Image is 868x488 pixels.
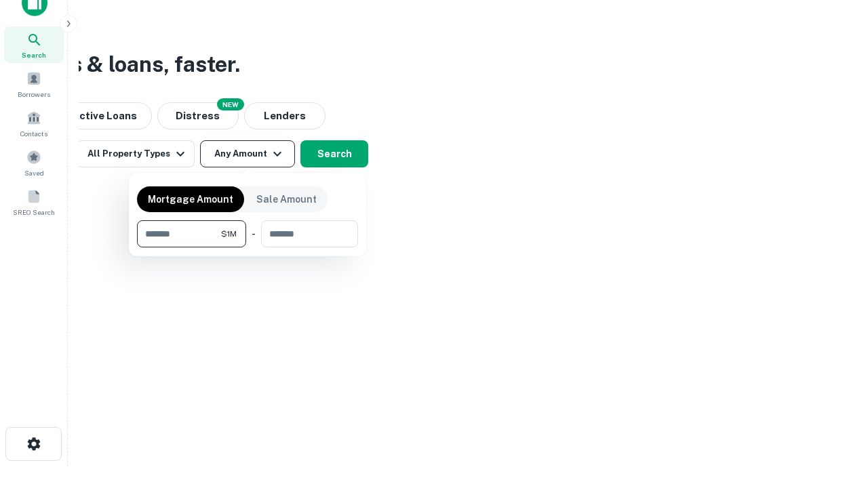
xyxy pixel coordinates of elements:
iframe: Chat Widget [800,380,868,445]
p: Sale Amount [256,192,317,207]
p: Mortgage Amount [148,192,233,207]
div: - [252,220,256,247]
span: $1M [221,228,237,240]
